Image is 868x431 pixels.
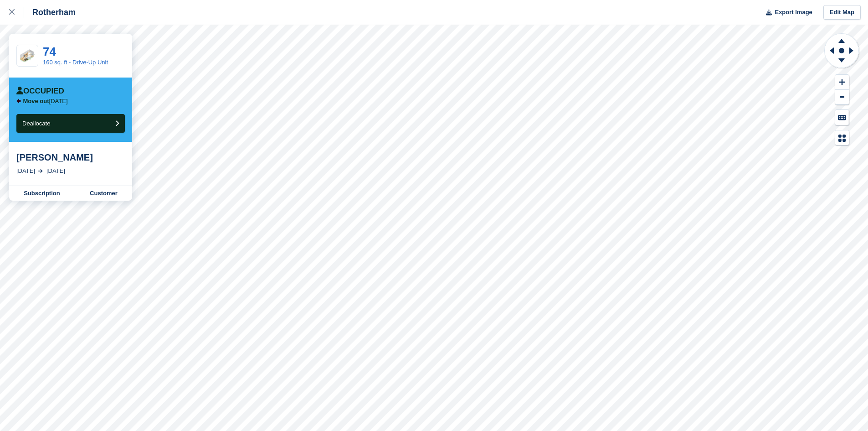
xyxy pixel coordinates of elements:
[823,5,861,20] a: Edit Map
[38,169,43,173] img: arrow-right-light-icn-cde0832a797a2874e46488d9cf13f60e5c3a73dbe684e267c42b8395dfbc2abf.svg
[16,166,35,176] div: [DATE]
[835,75,849,90] button: Zoom In
[835,130,849,145] button: Map Legend
[16,87,64,96] div: Occupied
[835,110,849,125] button: Keyboard Shortcuts
[46,166,65,176] div: [DATE]
[43,59,108,66] a: 160 sq. ft - Drive-Up Unit
[835,90,849,105] button: Zoom Out
[775,8,812,17] span: Export Image
[22,120,50,127] span: Deallocate
[75,186,132,201] a: Customer
[16,99,21,104] img: arrow-left-icn-90495f2de72eb5bd0bd1c3c35deca35cc13f817d75bef06ecd7c0b315636ce7e.svg
[23,98,68,105] p: [DATE]
[17,48,38,63] img: SCA-160sqft.jpg
[43,45,56,58] a: 74
[23,98,49,104] span: Move out
[16,114,125,133] button: Deallocate
[9,186,75,201] a: Subscription
[760,5,812,20] button: Export Image
[24,7,76,18] div: Rotherham
[16,152,125,163] div: [PERSON_NAME]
